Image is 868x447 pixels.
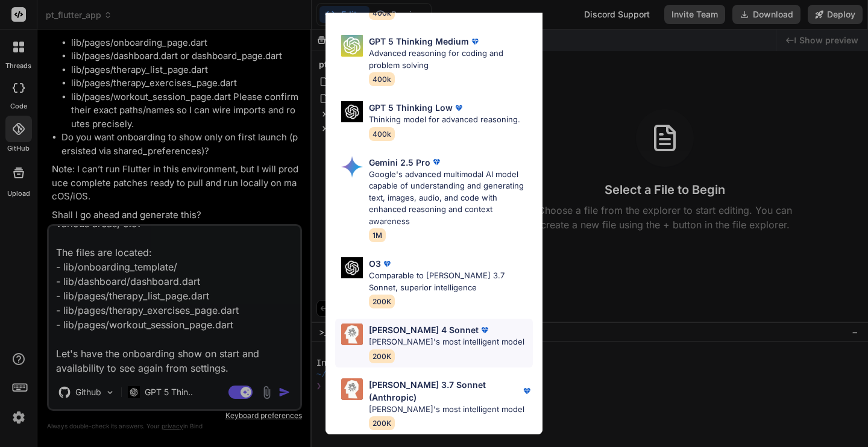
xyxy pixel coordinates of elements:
img: premium [381,258,393,270]
p: [PERSON_NAME] 3.7 Sonnet (Anthropic) [369,378,521,404]
img: premium [430,156,442,168]
span: 200K [369,349,395,363]
span: 200K [369,416,395,430]
img: premium [469,36,481,48]
img: Pick Models [341,101,363,122]
img: premium [453,102,465,114]
span: 400k [369,127,395,141]
p: Thinking model for advanced reasoning. [369,114,520,126]
p: Google's advanced multimodal AI model capable of understanding and generating text, images, audio... [369,169,533,228]
span: 200K [369,295,395,308]
p: [PERSON_NAME]'s most intelligent model [369,336,524,348]
img: premium [521,385,533,397]
p: [PERSON_NAME] 4 Sonnet [369,324,479,336]
p: Advanced reasoning for coding and problem solving [369,48,533,71]
p: [PERSON_NAME]'s most intelligent model [369,404,533,416]
img: Pick Models [341,378,363,400]
p: O3 [369,257,381,270]
span: 1M [369,228,386,242]
p: GPT 5 Thinking Low [369,101,453,114]
p: Gemini 2.5 Pro [369,156,430,169]
img: premium [479,324,491,336]
img: Pick Models [341,257,363,278]
img: Pick Models [341,324,363,345]
img: Pick Models [341,156,363,178]
p: Comparable to [PERSON_NAME] 3.7 Sonnet, superior intelligence [369,270,533,293]
p: GPT 5 Thinking Medium [369,35,469,48]
span: 400k [369,72,395,86]
img: Pick Models [341,35,363,57]
span: 400k [369,6,395,20]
